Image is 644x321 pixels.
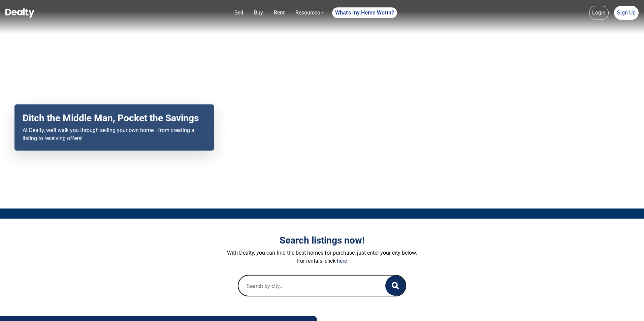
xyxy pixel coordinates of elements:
[337,258,347,264] a: here
[23,113,206,124] h2: Ditch the Middle Man, Pocket the Savings
[332,7,397,18] a: What's my Home Worth?
[238,276,372,297] input: Search by city...
[589,6,609,20] a: Login
[293,6,327,20] a: Resources
[271,6,287,20] a: Rent
[135,249,509,257] p: With Dealty, you can find the best homes for purchase, just enter your city below.
[232,6,246,20] a: Sell
[135,257,509,265] p: For rentals, click
[614,6,639,20] a: Sign Up
[251,6,266,20] a: Buy
[5,8,34,18] img: Dealty - Buy, Sell & Rent Homes
[135,235,509,246] h3: Search listings now!
[23,126,206,142] p: At Dealty, we’ll walk you through selling your own home—from creating a listing to receiving offers!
